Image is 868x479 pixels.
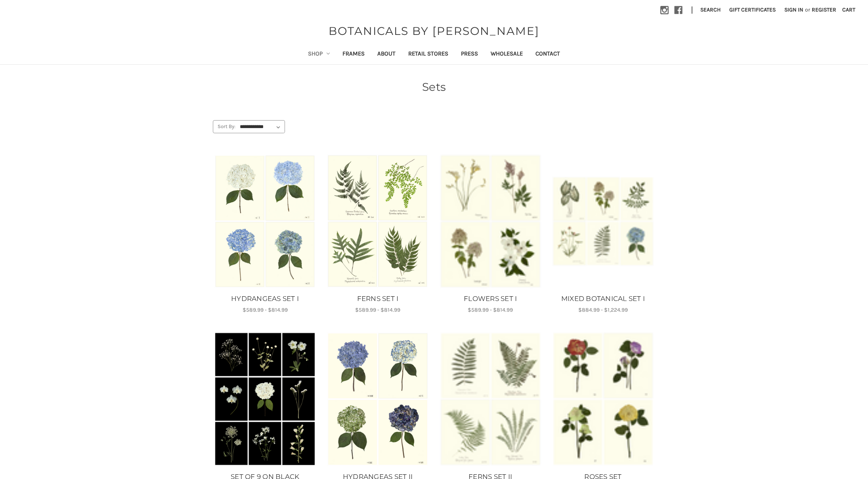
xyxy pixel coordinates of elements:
a: Retail Stores [402,45,455,64]
a: MIXED BOTANICAL SET I, Price range from $884.99 to $1,224.99 [551,294,655,304]
img: Unframed [214,154,316,288]
img: Unframed [440,154,541,288]
a: ROSES SET, Price range from $589.99 to $1,654.99 [552,332,654,466]
span: Cart [842,6,855,13]
span: $884.99 - $1,224.99 [578,307,628,313]
a: SET OF 9 ON BLACK, Price range from $1,324.99 to $3,719.99 [214,332,316,466]
a: FLOWERS SET I, Price range from $589.99 to $814.99 [440,154,541,288]
a: HYDRANGEAS SET I, Price range from $589.99 to $814.99 [213,294,317,304]
a: FERNS SET II, Price range from $589.99 to $1,654.99 [440,332,541,466]
img: Unframed [327,332,428,466]
img: Unframed [440,332,541,466]
img: Unframed [552,332,654,466]
a: Frames [336,45,371,64]
span: $589.99 - $814.99 [355,307,400,313]
a: FLOWERS SET I, Price range from $589.99 to $814.99 [438,294,543,304]
a: HYDRANGEAS SET I, Price range from $589.99 to $814.99 [214,154,316,288]
a: FERNS SET I, Price range from $589.99 to $814.99 [325,294,430,304]
a: MIXED BOTANICAL SET I, Price range from $884.99 to $1,224.99 [552,154,654,288]
img: Unframed [552,176,654,266]
a: Contact [529,45,566,64]
span: $589.99 - $814.99 [468,307,513,313]
a: Wholesale [484,45,529,64]
a: HYDRANGEAS SET II, Price range from $589.99 to $1,654.99 [327,332,428,466]
a: BOTANICALS BY [PERSON_NAME] [325,23,543,39]
span: $589.99 - $814.99 [243,307,288,313]
h1: Sets [213,79,655,95]
a: FERNS SET I, Price range from $589.99 to $814.99 [327,154,428,288]
img: Unframed [214,332,316,466]
img: Unframed [327,154,428,288]
a: About [371,45,402,64]
span: or [804,6,811,14]
li: | [688,4,696,17]
label: Sort By: [213,121,235,132]
a: Press [455,45,484,64]
a: Shop [302,45,336,64]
